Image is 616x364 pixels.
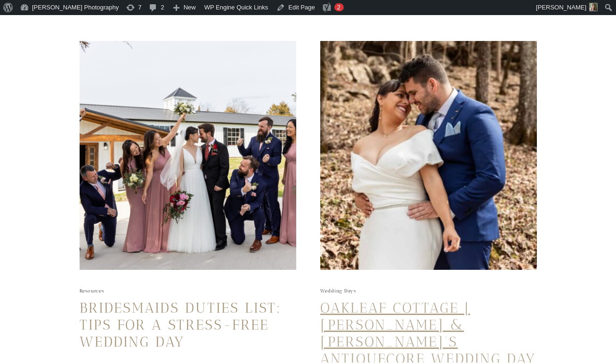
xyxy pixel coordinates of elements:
[80,299,282,350] a: Bridesmaids Duties List: Tips for a Stress-free Wedding Day
[536,4,586,11] span: [PERSON_NAME]
[320,41,537,270] a: Oakleaf Cottage | Nicole & Ben’s Antiquecore Wedding Day
[320,288,356,294] a: Wedding Days
[80,288,104,294] a: Resources
[80,41,296,270] a: Bridesmaids Duties List: Tips for a Stress-free Wedding Day
[337,4,340,11] span: 2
